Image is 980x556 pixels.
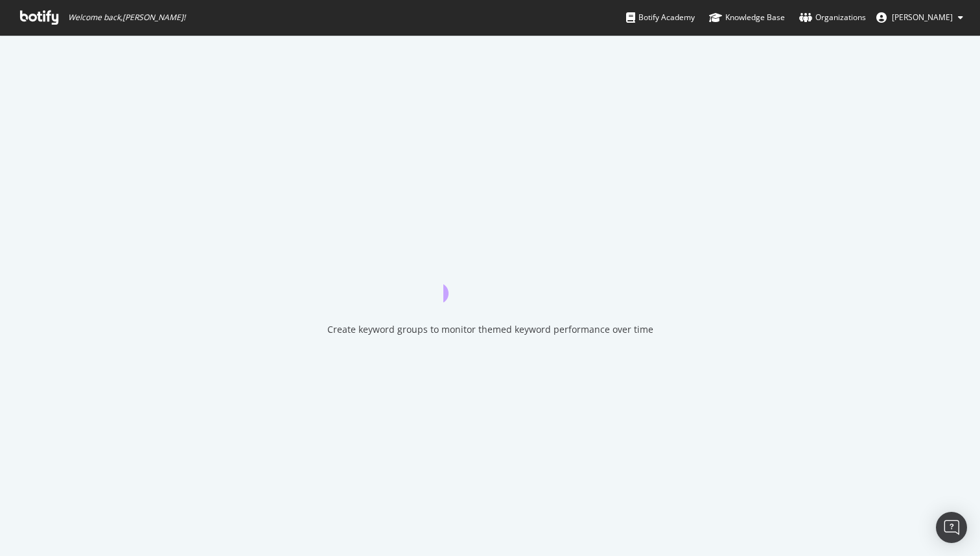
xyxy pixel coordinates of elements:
[68,12,185,23] span: Welcome back, [PERSON_NAME] !
[709,11,785,24] div: Knowledge Base
[626,11,695,24] div: Botify Academy
[892,12,953,23] span: Joudi Marjana
[327,323,653,336] div: Create keyword groups to monitor themed keyword performance over time
[799,11,866,24] div: Organizations
[936,512,967,543] div: Open Intercom Messenger
[866,7,974,28] button: [PERSON_NAME]
[443,256,537,302] div: animation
